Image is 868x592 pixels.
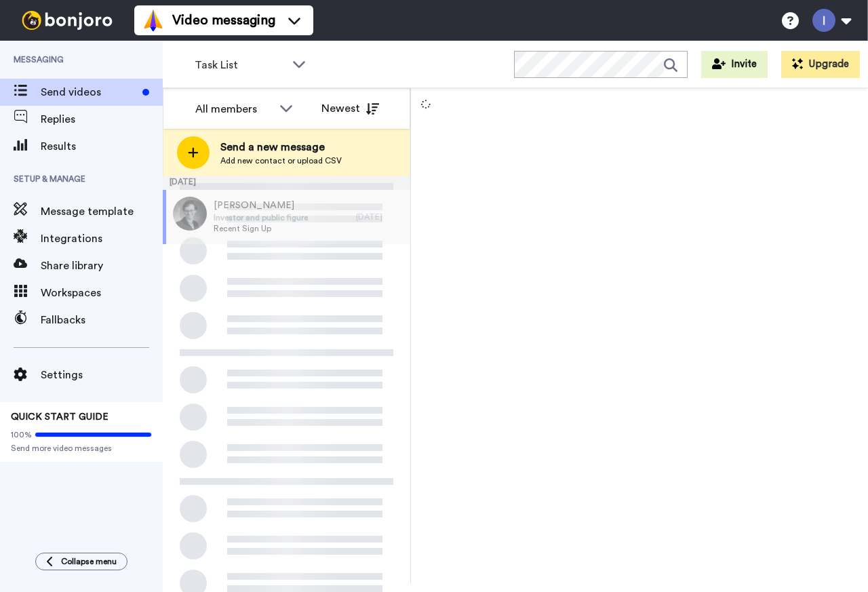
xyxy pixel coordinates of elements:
span: Investor and public figure [214,212,308,223]
span: Fallbacks [41,312,163,328]
span: Results [41,138,163,155]
img: bj-logo-header-white.svg [16,11,118,30]
button: Collapse menu [35,553,127,570]
span: QUICK START GUIDE [11,412,108,422]
span: Send videos [41,84,137,100]
span: 100% [11,429,32,440]
span: Add new contact or upload CSV [220,155,342,166]
button: Newest [311,95,389,122]
div: All members [195,101,273,117]
span: Integrations [41,231,163,247]
img: 10b6a1da-df73-496e-a4d5-b40db30900bc.jpg [173,197,207,231]
span: Share library [41,258,163,274]
span: [PERSON_NAME] [214,199,308,212]
span: Replies [41,111,163,127]
span: Collapse menu [61,556,117,567]
span: Send more video messages [11,443,152,454]
div: [DATE] [163,176,410,190]
span: Recent Sign Up [214,223,308,234]
span: Workspaces [41,285,163,301]
div: [DATE] [356,212,403,222]
button: Invite [701,51,768,78]
span: Settings [41,367,163,383]
img: vm-color.svg [142,9,164,31]
button: Upgrade [781,51,860,78]
span: Task List [195,57,285,73]
span: Send a new message [220,139,342,155]
span: Message template [41,203,163,220]
span: Video messaging [172,11,275,30]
